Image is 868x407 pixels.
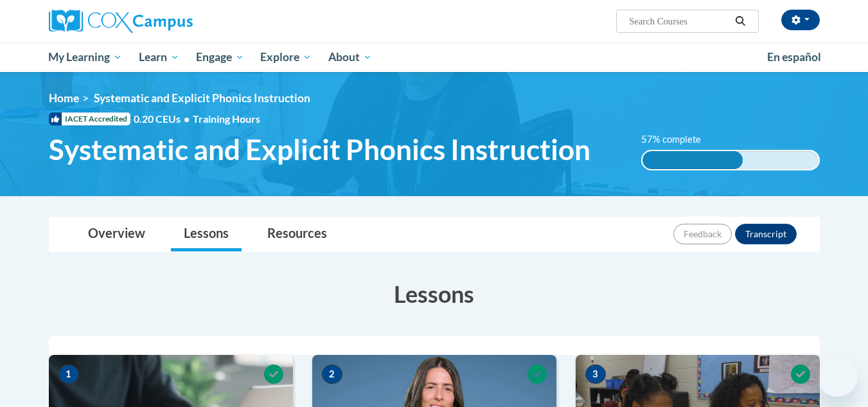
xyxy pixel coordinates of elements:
a: Home [49,91,79,105]
span: 1 [58,365,79,384]
span: Learn [139,50,179,65]
a: About [320,42,380,72]
span: 3 [585,365,606,384]
a: En español [759,44,829,71]
h3: Lessons [49,278,820,310]
input: Search Courses [628,14,731,29]
div: Main menu [30,42,839,72]
span: My Learning [48,50,122,65]
img: Cox Campus [49,10,193,33]
a: My Learning [40,42,131,72]
span: Systematic and Explicit Phonics Instruction [49,132,590,167]
span: En español [767,50,821,64]
span: 2 [322,365,342,384]
a: Learn [130,42,188,72]
label: 57% complete [641,132,715,147]
a: Explore [252,42,320,72]
a: Lessons [171,217,242,251]
button: Account Settings [781,10,820,30]
span: Systematic and Explicit Phonics Instruction [94,91,310,105]
a: Engage [188,42,252,72]
a: Resources [254,217,340,251]
a: Cox Campus [49,10,293,33]
span: 0.20 CEUs [134,112,193,126]
span: Engage [196,50,244,65]
div: 57% complete [642,151,743,169]
span: • [184,113,190,125]
a: Overview [75,217,158,251]
button: Transcript [735,224,797,244]
button: Feedback [673,224,732,244]
span: Explore [260,50,312,65]
span: Training Hours [193,113,260,125]
iframe: Button to launch messaging window [817,356,858,397]
span: About [328,50,372,65]
span: IACET Accredited [49,113,130,125]
button: Search [731,14,750,29]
